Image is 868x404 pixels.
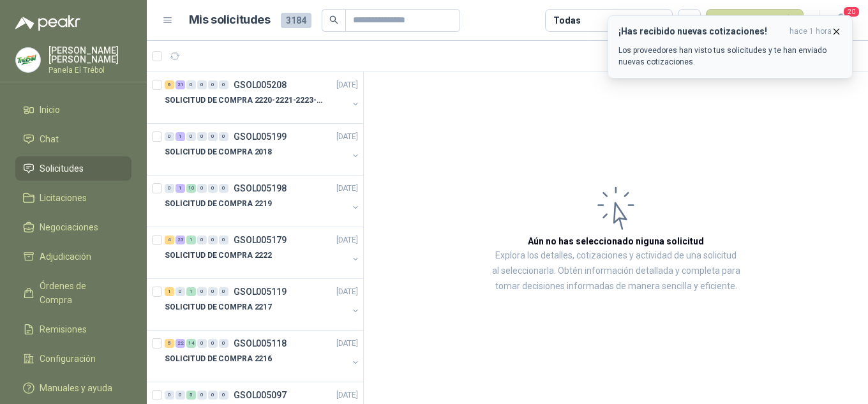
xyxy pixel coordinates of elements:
div: 0 [197,391,207,400]
img: Logo peakr [15,15,80,31]
button: Nueva solicitud [706,9,804,32]
a: 1 0 1 0 0 0 GSOL005119[DATE] SOLICITUD DE COMPRA 2217 [165,284,361,325]
div: 0 [219,184,228,193]
a: 0 1 10 0 0 0 GSOL005198[DATE] SOLICITUD DE COMPRA 2219 [165,181,361,221]
p: GSOL005097 [234,391,287,400]
div: 0 [197,184,207,193]
a: Chat [15,127,131,151]
span: 3184 [281,13,311,28]
h3: ¡Has recibido nuevas cotizaciones! [618,26,784,37]
div: 5 [186,391,196,400]
p: [DATE] [336,79,358,91]
div: 0 [165,391,174,400]
div: 0 [219,391,228,400]
a: Adjudicación [15,244,131,269]
p: SOLICITUD DE COMPRA 2018 [165,146,272,158]
p: [DATE] [336,183,358,195]
div: 0 [176,287,185,296]
h1: Mis solicitudes [189,11,271,29]
p: [DATE] [336,286,358,298]
button: 20 [830,9,853,32]
a: Configuración [15,347,131,371]
p: GSOL005199 [234,132,287,141]
div: 23 [176,236,185,244]
div: 21 [176,80,185,89]
div: 0 [208,287,218,296]
div: 0 [197,80,207,89]
span: Adjudicación [40,250,91,264]
div: 0 [197,339,207,348]
div: 0 [186,80,196,89]
div: 1 [176,184,185,193]
div: 14 [186,339,196,348]
span: Remisiones [40,322,87,336]
div: 0 [186,132,196,141]
span: 20 [842,6,860,18]
span: Configuración [40,352,96,366]
p: [DATE] [336,131,358,143]
p: [DATE] [336,234,358,246]
a: 0 1 0 0 0 0 GSOL005199[DATE] SOLICITUD DE COMPRA 2018 [165,129,361,170]
div: 0 [208,391,218,400]
p: Los proveedores han visto tus solicitudes y te han enviado nuevas cotizaciones. [618,45,842,68]
a: Remisiones [15,317,131,341]
div: 0 [208,132,218,141]
div: 0 [219,132,228,141]
a: 5 22 14 0 0 0 GSOL005118[DATE] SOLICITUD DE COMPRA 2216 [165,336,361,377]
div: 0 [208,80,218,89]
div: 0 [208,339,218,348]
span: hace 1 hora [789,26,832,37]
div: 0 [176,391,185,400]
a: 6 21 0 0 0 0 GSOL005208[DATE] SOLICITUD DE COMPRA 2220-2221-2223-2224 [165,77,361,118]
img: Company Logo [16,48,40,72]
div: 0 [165,184,174,193]
p: SOLICITUD DE COMPRA 2220-2221-2223-2224 [165,94,324,107]
h3: Aún no has seleccionado niguna solicitud [528,234,704,248]
span: Chat [40,132,59,146]
a: Licitaciones [15,186,131,210]
p: SOLICITUD DE COMPRA 2217 [165,301,272,313]
div: 0 [219,287,228,296]
div: 0 [165,132,174,141]
div: 22 [176,339,185,348]
span: Órdenes de Compra [40,279,119,307]
div: 1 [186,236,196,244]
p: GSOL005119 [234,287,287,296]
div: 0 [208,184,218,193]
span: Manuales y ayuda [40,381,112,395]
p: Explora los detalles, cotizaciones y actividad de una solicitud al seleccionarla. Obtén informaci... [491,248,740,294]
p: GSOL005179 [234,236,287,244]
div: 10 [186,184,196,193]
div: 1 [165,287,174,296]
p: GSOL005118 [234,339,287,348]
div: 0 [219,80,228,89]
p: GSOL005208 [234,80,287,89]
p: GSOL005198 [234,184,287,193]
div: 4 [165,236,174,244]
span: Licitaciones [40,191,87,205]
div: 0 [197,236,207,244]
span: Negociaciones [40,220,98,234]
a: Órdenes de Compra [15,274,131,312]
p: SOLICITUD DE COMPRA 2216 [165,353,272,365]
button: ¡Has recibido nuevas cotizaciones!hace 1 hora Los proveedores han visto tus solicitudes y te han ... [608,15,853,79]
p: SOLICITUD DE COMPRA 2222 [165,250,272,262]
div: 6 [165,80,174,89]
p: [PERSON_NAME] [PERSON_NAME] [49,46,131,64]
div: Todas [553,13,580,27]
div: 0 [219,339,228,348]
a: Manuales y ayuda [15,376,131,400]
div: 0 [208,236,218,244]
div: 0 [219,236,228,244]
p: [DATE] [336,389,358,401]
a: Negociaciones [15,215,131,239]
div: 0 [197,132,207,141]
div: 1 [186,287,196,296]
a: Solicitudes [15,156,131,181]
div: 1 [176,132,185,141]
span: Solicitudes [40,161,84,176]
a: 4 23 1 0 0 0 GSOL005179[DATE] SOLICITUD DE COMPRA 2222 [165,232,361,273]
div: 0 [197,287,207,296]
p: [DATE] [336,338,358,350]
span: search [329,15,338,24]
